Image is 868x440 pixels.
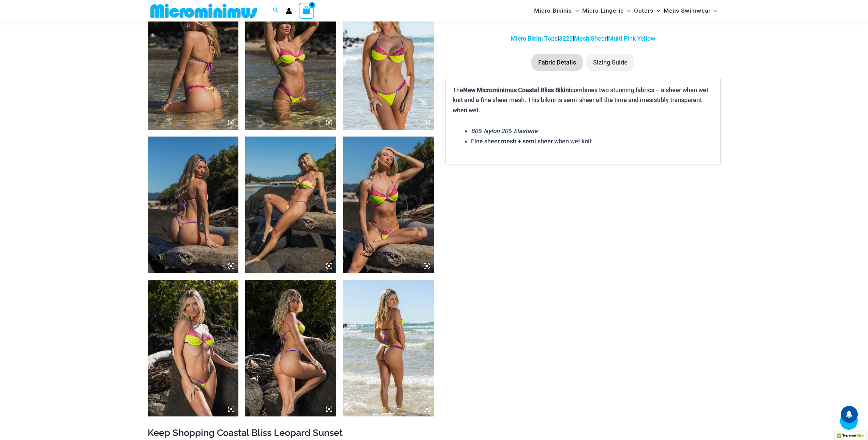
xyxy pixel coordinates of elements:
a: Account icon link [286,8,292,14]
a: Pink [624,35,636,42]
nav: Site Navigation [531,1,721,20]
span: Micro Bikinis [534,2,572,19]
a: Search icon link [273,6,279,15]
li: Fine sheer mesh + semi sheer when wet knit [471,136,713,146]
li: Sizing Guide [586,54,634,71]
img: Coastal Bliss Leopard Sunset 3223 Underwire Top 4275 Micro Bikini [148,137,239,273]
span: Menu Toggle [711,2,718,19]
a: Sheer [591,35,607,42]
a: Mens SwimwearMenu ToggleMenu Toggle [662,2,719,19]
img: MM SHOP LOGO FLAT [148,3,260,18]
h2: Keep Shopping Coastal Bliss Leopard Sunset [148,427,721,439]
span: Menu Toggle [624,2,631,19]
img: Coastal Bliss Leopard Sunset 3223 Underwire Top 4275 Micro Bikini [245,137,336,273]
img: Coastal Bliss Leopard Sunset 3223 Underwire Top 4275 Micro Bikini [343,137,434,273]
span: Menu Toggle [572,2,579,19]
span: Micro Lingerie [582,2,624,19]
img: Coastal Bliss Leopard Sunset 3223 Underwire Top 4275 Micro Bikini [148,280,239,416]
a: Micro BikinisMenu ToggleMenu Toggle [532,2,580,19]
em: 80% Nylon 20% Elastane [471,127,538,134]
img: Coastal Bliss Leopard Sunset 3223 Underwire Top 4371 Thong [343,280,434,416]
a: Mesh [574,35,589,42]
span: Outers [634,2,653,19]
b: New Microminimus Coastal Bliss Bikini [463,86,571,94]
span: Mens Swimwear [664,2,711,19]
p: The combines two stunning fabrics – a sheer when wet knit and a fine sheer mesh. This bikini is s... [453,85,713,115]
a: Multi [608,35,622,42]
span: Menu Toggle [653,2,660,19]
a: View Shopping Cart, empty [299,3,314,18]
a: Yellow [637,35,655,42]
p: | | | | [445,33,720,44]
li: Fabric Details [531,54,583,71]
a: Micro Bikini Tops [511,35,558,42]
a: OutersMenu ToggleMenu Toggle [632,2,662,19]
a: Micro LingerieMenu ToggleMenu Toggle [580,2,632,19]
img: Coastal Bliss Leopard Sunset 3223 Underwire Top 4275 Micro Bikini [245,280,336,416]
a: 3223 [559,35,573,42]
